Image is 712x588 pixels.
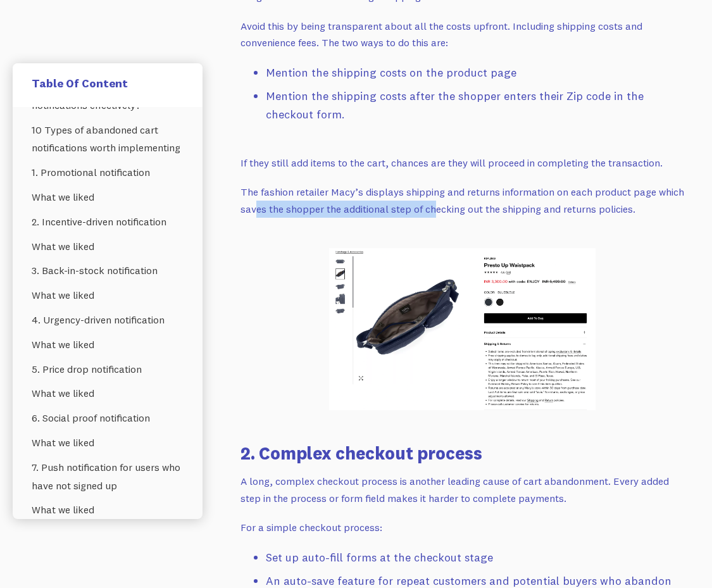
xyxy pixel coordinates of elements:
a: What we liked [32,430,184,455]
p: If they still add items to the cart, chances are they will proceed in completing the transaction. [240,154,684,172]
a: What we liked [32,283,184,308]
a: What we liked [32,497,184,522]
a: 3. Back-in-stock notification [32,258,184,283]
p: A long, complex checkout process is another leading cause of cart abandonment. Every added step i... [240,473,684,506]
li: Mention the shipping costs on the product page [266,64,684,82]
a: 4. Urgency-driven notification [32,308,184,332]
a: 7. Push notification for users who have not signed up [32,455,184,498]
h5: Table Of Content [32,76,184,91]
a: What we liked [32,234,184,259]
p: For a simple checkout process: [240,519,684,536]
a: 10 Types of abandoned cart notifications worth implementing [32,118,184,161]
a: 2. Incentive-driven notification [32,210,184,234]
a: What we liked [32,185,184,210]
p: Avoid this by being transparent about all the costs upfront. Including shipping costs and conveni... [240,18,684,51]
p: The fashion retailer Macy’s displays shipping and returns information on each product page which ... [240,184,684,217]
a: 1. Promotional notification [32,160,184,185]
a: 5. Price drop notification [32,357,184,382]
li: Mention the shipping costs after the shopper enters their Zip code in the checkout form. [266,87,684,124]
h3: 2. Complex checkout process [240,441,684,465]
a: 6. Social proof notification [32,406,184,430]
a: What we liked [32,332,184,357]
a: What we liked [32,381,184,406]
li: Set up auto-fill forms at the checkout stage [266,549,684,567]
